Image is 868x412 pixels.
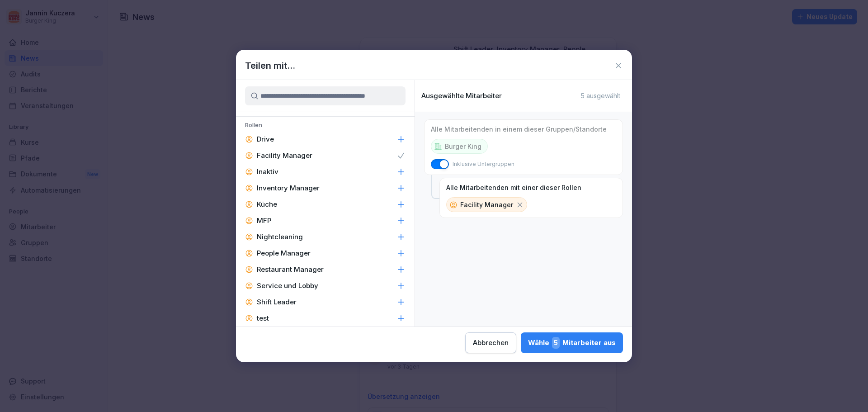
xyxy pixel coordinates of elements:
[257,151,312,160] p: Facility Manager
[236,121,415,131] p: Rollen
[257,249,311,258] p: People Manager
[581,92,620,100] p: 5 ausgewählt
[257,298,297,307] p: Shift Leader
[245,59,295,72] h1: Teilen mit...
[257,184,320,193] p: Inventory Manager
[552,337,560,349] span: 5
[473,338,509,348] div: Abbrechen
[465,332,516,353] button: Abbrechen
[446,184,581,192] p: Alle Mitarbeitenden mit einer dieser Rollen
[453,160,514,168] p: Inklusive Untergruppen
[257,167,278,176] p: Inaktiv
[257,200,277,209] p: Küche
[445,142,481,151] p: Burger King
[521,332,623,353] button: Wähle5Mitarbeiter aus
[421,92,502,100] p: Ausgewählte Mitarbeiter
[257,314,269,323] p: test
[257,135,274,144] p: Drive
[257,281,318,290] p: Service und Lobby
[257,232,303,242] p: Nightcleaning
[528,337,616,349] div: Wähle Mitarbeiter aus
[431,125,607,133] p: Alle Mitarbeitenden in einem dieser Gruppen/Standorte
[460,200,513,209] p: Facility Manager
[257,216,271,225] p: MFP
[257,265,324,274] p: Restaurant Manager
